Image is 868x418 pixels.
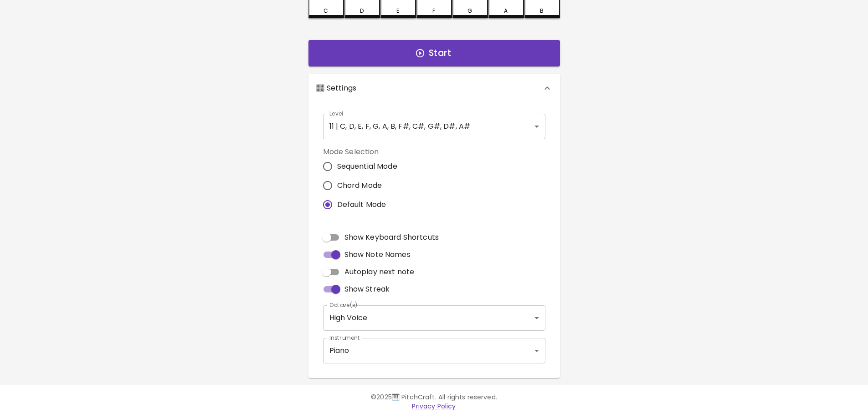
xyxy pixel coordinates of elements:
[467,7,472,15] div: G
[504,7,508,15] div: A
[396,7,399,15] div: E
[344,249,411,260] span: Show Note Names
[308,40,560,66] button: Start
[323,146,405,157] label: Mode Selection
[329,110,344,117] label: Level
[360,7,364,15] div: D
[337,199,386,210] span: Default Mode
[344,267,415,277] span: Autoplay next note
[324,7,328,15] div: C
[172,393,697,402] p: © 2025 🎹 PitchCraft. All rights reserved.
[337,180,382,191] span: Chord Mode
[344,284,390,295] span: Show Streak
[344,232,439,243] span: Show Keyboard Shortcuts
[412,402,456,411] a: Privacy Policy
[323,305,545,331] div: High Voice
[432,7,435,15] div: F
[337,161,397,172] span: Sequential Mode
[329,301,358,309] label: Octave(s)
[323,114,545,139] div: 11 | C, D, E, F, G, A, B, F#, C#, G#, D#, A#
[329,334,360,342] label: Instrument
[540,7,544,15] div: B
[323,338,545,363] div: Piano
[316,83,357,94] p: 🎛️ Settings
[308,74,560,103] div: 🎛️ Settings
